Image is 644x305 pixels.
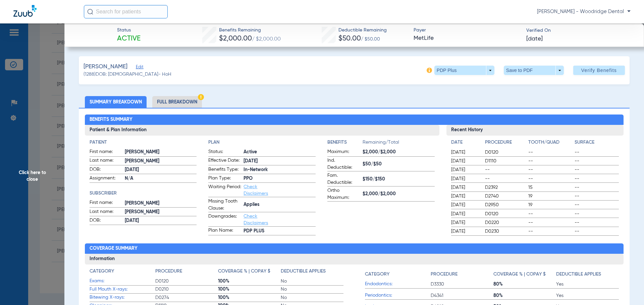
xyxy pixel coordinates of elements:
span: [DATE] [451,211,479,217]
span: [DATE] [244,158,316,165]
h3: Recent History [446,125,624,136]
span: D2392 [485,184,526,191]
span: D2950 [485,202,526,208]
span: -- [575,158,619,164]
span: N/A [125,175,197,182]
button: Save to PDF [504,66,564,75]
span: Missing Tooth Clause: [208,198,241,212]
span: Fam. Deductible: [327,172,360,186]
span: 80% [493,292,556,299]
span: [DATE] [125,217,197,224]
h4: Plan [208,139,316,146]
app-breakdown-title: Category [90,268,155,277]
span: [DATE] [451,166,479,173]
span: 100% [218,278,281,285]
span: -- [575,175,619,182]
app-breakdown-title: Procedure [485,139,526,148]
span: / $50.00 [361,37,380,42]
app-breakdown-title: Surface [575,139,619,148]
span: D0120 [485,211,526,217]
span: -- [575,166,619,173]
span: D0220 [485,219,526,226]
span: Plan Type: [208,175,241,183]
span: [PERSON_NAME] - Woodridge Dental [537,8,631,15]
app-breakdown-title: Procedure [155,268,218,277]
span: PDP PLUS [244,228,316,235]
span: -- [575,211,619,217]
span: Last name: [90,208,122,216]
h4: Benefits [327,139,363,146]
span: Effective Date: [208,157,241,165]
h4: Patient [90,139,197,146]
h4: Date [451,139,479,146]
span: No [281,278,343,285]
span: Plan Name: [208,227,241,235]
span: Exams: [90,278,155,285]
span: -- [528,219,573,226]
span: -- [575,202,619,208]
a: Check Disclaimers [244,184,268,196]
h4: Subscriber [90,190,197,197]
span: $2,000/$2,000 [363,190,435,198]
img: info-icon [427,68,432,73]
span: Maximum: [327,148,360,156]
app-breakdown-title: Coverage % | Copay $ [218,268,281,277]
h4: Procedure [485,139,526,146]
app-breakdown-title: Benefits [327,139,363,148]
span: -- [528,166,573,173]
span: First name: [90,148,122,156]
h4: Deductible Applies [281,268,326,275]
span: [DATE] [451,202,479,208]
span: Assignment: [90,175,122,183]
span: D0230 [485,228,526,235]
span: Deductible Remaining [338,27,387,34]
h4: Coverage % | Copay $ [493,271,546,278]
span: No [281,294,343,301]
span: Applies [244,201,316,208]
span: / $2,000.00 [252,36,281,42]
span: [PERSON_NAME] [125,209,197,216]
span: No [281,286,343,293]
h4: Deductible Applies [556,271,601,278]
span: In-Network [244,166,316,173]
span: Benefits Remaining [219,27,281,34]
span: [DATE] [451,184,479,191]
app-breakdown-title: Deductible Applies [556,268,619,280]
span: Status [117,27,141,34]
span: 19 [528,193,573,200]
span: [PERSON_NAME] [125,149,197,156]
app-breakdown-title: Date [451,139,479,148]
h4: Tooth/Quad [528,139,573,146]
span: Payer [414,27,521,34]
button: Verify Benefits [573,66,625,75]
span: Yes [556,281,619,288]
h3: Information [85,254,624,264]
span: Benefits Type: [208,166,241,174]
span: D0210 [155,286,218,293]
app-breakdown-title: Deductible Applies [281,268,343,277]
span: -- [528,211,573,217]
span: [DATE] [451,175,479,182]
span: Edit [136,65,142,71]
h4: Category [365,271,389,278]
span: Downgrades: [208,213,241,226]
span: [DATE] [526,35,543,43]
app-breakdown-title: Procedure [431,268,493,280]
h4: Category [90,268,114,275]
span: $50/$50 [363,161,435,168]
span: [DATE] [451,149,479,156]
span: 100% [218,286,281,293]
span: [DATE] [125,166,197,173]
h4: Procedure [155,268,182,275]
span: D1110 [485,158,526,164]
button: PDP Plus [434,66,494,75]
span: Bitewing X-rays: [90,294,155,301]
span: Ortho Maximum: [327,187,360,201]
span: [DATE] [451,193,479,200]
span: First name: [90,199,122,207]
h2: Coverage Summary [85,243,624,254]
span: D0120 [485,149,526,156]
span: 15 [528,184,573,191]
